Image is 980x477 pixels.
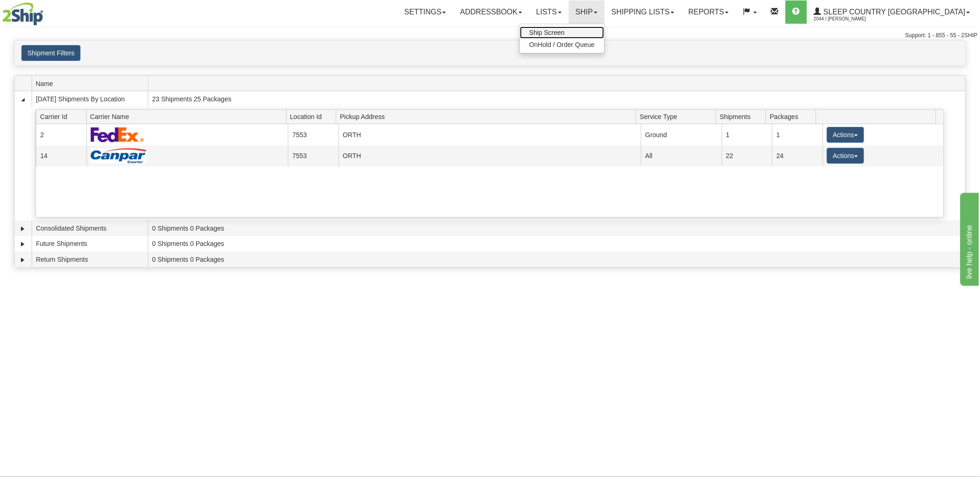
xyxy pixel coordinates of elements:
a: Expand [18,255,27,265]
span: Carrier Name [90,109,286,124]
div: Support: 1 - 855 - 55 - 2SHIP [2,32,978,40]
span: Location Id [290,109,336,124]
button: Shipment Filters [21,45,80,61]
span: Service Type [640,109,716,124]
td: Consolidated Shipments [32,220,148,236]
a: Collapse [18,95,27,104]
button: Actions [827,148,864,164]
span: Name [36,76,148,91]
span: Carrier Id [40,109,86,124]
td: 7553 [288,124,338,145]
td: 14 [36,146,86,166]
a: Addressbook [453,0,529,24]
img: Canpar [91,148,147,163]
a: Ship [569,0,605,24]
td: 1 [722,124,772,145]
td: ORTH [339,124,641,145]
span: Packages [770,109,816,124]
span: Shipments [720,109,766,124]
iframe: chat widget [959,191,979,286]
span: Ship Screen [529,29,565,36]
a: Expand [18,239,27,249]
span: 2044 / [PERSON_NAME] [814,14,884,24]
a: Sleep Country [GEOGRAPHIC_DATA] 2044 / [PERSON_NAME] [807,0,977,24]
a: Shipping lists [605,0,681,24]
span: Pickup Address [340,109,636,124]
td: 0 Shipments 0 Packages [148,236,966,252]
span: OnHold / Order Queue [529,41,595,48]
a: Ship Screen [520,26,604,39]
td: Return Shipments [32,252,148,267]
td: All [641,146,721,166]
td: 24 [772,146,822,166]
a: Settings [397,0,453,24]
a: Reports [681,0,736,24]
td: [DATE] Shipments By Location [32,91,148,107]
td: 1 [772,124,822,145]
div: live help - online [7,6,86,17]
td: 22 [722,146,772,166]
img: FedEx Express® [91,127,144,142]
td: 2 [36,124,86,145]
td: Future Shipments [32,236,148,252]
span: Sleep Country [GEOGRAPHIC_DATA] [821,8,966,16]
a: Expand [18,224,27,233]
a: OnHold / Order Queue [520,39,604,51]
img: logo2044.jpg [2,2,43,26]
button: Actions [827,127,864,143]
td: ORTH [339,146,641,166]
a: Lists [529,0,568,24]
td: 0 Shipments 0 Packages [148,220,966,236]
td: 7553 [288,146,338,166]
td: 23 Shipments 25 Packages [148,91,966,107]
td: 0 Shipments 0 Packages [148,252,966,267]
td: Ground [641,124,721,145]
